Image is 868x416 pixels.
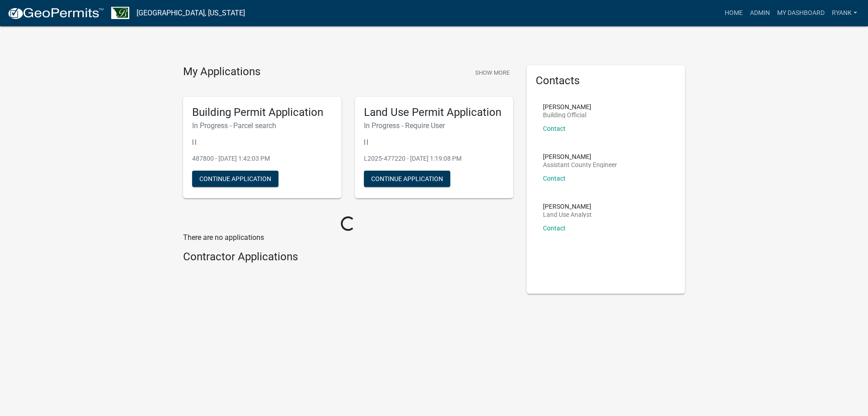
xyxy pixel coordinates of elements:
p: Land Use Analyst [543,211,592,218]
p: [PERSON_NAME] [543,153,617,160]
a: My Dashboard [774,5,828,22]
wm-workflow-list-section: Contractor Applications [183,250,513,267]
h4: My Applications [183,65,260,79]
a: [GEOGRAPHIC_DATA], [US_STATE] [137,5,245,21]
p: L2025-477220 - [DATE] 1:19:08 PM [364,154,504,163]
a: Admin [746,5,774,22]
a: Contact [543,175,566,182]
button: Continue Application [364,171,450,187]
p: Assistant County Engineer [543,162,617,168]
p: | | [192,137,332,147]
h6: In Progress - Parcel search [192,121,332,130]
button: Show More [472,65,513,80]
p: 487800 - [DATE] 1:42:03 PM [192,154,332,163]
a: Contact [543,225,566,232]
h5: Building Permit Application [192,106,332,119]
p: Building Official [543,112,591,118]
p: [PERSON_NAME] [543,104,591,110]
p: There are no applications [183,232,513,243]
a: Contact [543,125,566,132]
h4: Contractor Applications [183,250,513,263]
h5: Contacts [536,74,676,87]
a: Home [721,5,746,22]
h5: Land Use Permit Application [364,106,504,119]
h6: In Progress - Require User [364,121,504,130]
p: [PERSON_NAME] [543,203,592,210]
img: Benton County, Minnesota [111,7,129,19]
a: RyanK [828,5,861,22]
p: | | [364,137,504,147]
button: Continue Application [192,171,278,187]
